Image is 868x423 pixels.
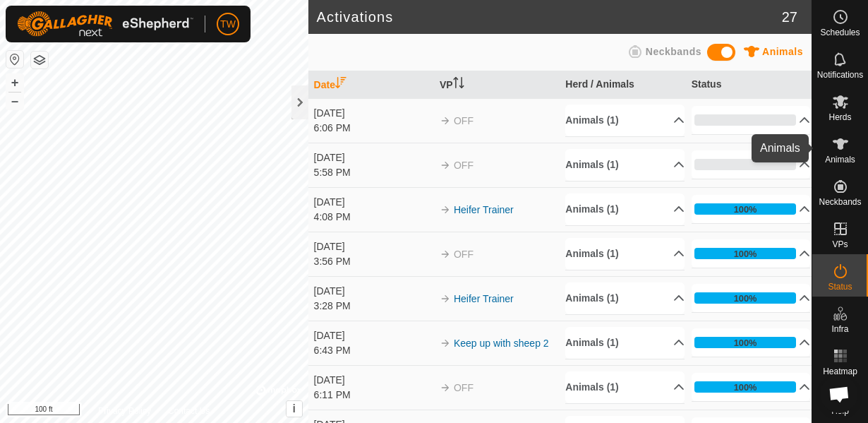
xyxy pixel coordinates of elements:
a: Contact Us [168,405,210,417]
a: Privacy Policy [98,405,151,417]
p-accordion-header: 100% [692,284,811,312]
a: Heifer Trainer [454,204,514,215]
p-accordion-header: Animals (1) [565,371,685,403]
div: 6:11 PM [314,388,433,403]
p-accordion-header: Animals (1) [565,149,685,181]
div: [DATE] [314,150,433,165]
p-accordion-header: 100% [692,328,811,357]
img: Gallagher Logo [17,11,193,37]
div: 0% [694,114,797,126]
div: [DATE] [314,239,433,254]
button: i [287,401,302,417]
div: 4:08 PM [314,210,433,225]
span: Heatmap [823,367,857,376]
img: arrow [440,293,451,304]
div: 5:58 PM [314,165,433,180]
a: Keep up with sheep 2 [454,338,549,349]
div: 100% [694,292,797,304]
span: TW [220,17,236,32]
span: i [292,403,295,415]
div: [DATE] [314,328,433,343]
button: Map Layers [31,52,48,68]
div: 100% [734,247,757,261]
p-sorticon: Activate to sort [335,79,346,90]
p-accordion-header: 0% [692,150,811,179]
h2: Activations [317,8,782,25]
div: 3:56 PM [314,254,433,269]
img: arrow [440,204,451,215]
button: + [6,74,23,91]
div: 100% [734,203,757,216]
span: Herds [828,113,851,121]
p-accordion-header: 100% [692,195,811,223]
div: [DATE] [314,106,433,121]
p-accordion-header: 100% [692,239,811,268]
span: Notifications [817,71,863,79]
span: Help [831,407,849,415]
p-accordion-header: 0% [692,106,811,134]
p-accordion-header: 100% [692,373,811,401]
div: 100% [694,248,797,259]
div: 6:06 PM [314,121,433,136]
p-accordion-header: Animals (1) [565,327,685,359]
div: [DATE] [314,373,433,388]
span: Schedules [820,28,860,37]
th: Status [686,71,812,99]
img: arrow [440,382,451,393]
div: [DATE] [314,284,433,299]
a: Help [812,381,868,421]
span: Infra [831,325,848,333]
span: OFF [454,249,474,260]
button: Reset Map [6,51,23,68]
span: OFF [454,382,474,393]
img: arrow [440,338,451,349]
div: 100% [734,336,757,350]
p-sorticon: Activate to sort [453,79,464,90]
th: VP [434,71,560,99]
div: 100% [694,381,797,393]
div: 3:28 PM [314,299,433,314]
span: OFF [454,160,474,171]
span: Animals [825,155,855,164]
div: 100% [734,381,757,394]
th: Date [308,71,434,99]
div: 6:43 PM [314,343,433,358]
a: Heifer Trainer [454,293,514,304]
img: arrow [440,115,451,126]
p-accordion-header: Animals (1) [565,282,685,314]
span: VPs [832,240,848,249]
p-accordion-header: Animals (1) [565,105,685,136]
span: Neckbands [646,46,701,57]
div: 100% [694,203,797,215]
div: 100% [694,337,797,348]
span: OFF [454,115,474,126]
div: 0% [694,159,797,170]
span: 27 [782,6,797,28]
span: Status [828,282,852,291]
p-accordion-header: Animals (1) [565,238,685,270]
button: – [6,93,23,109]
div: [DATE] [314,195,433,210]
th: Herd / Animals [560,71,685,99]
div: 100% [734,292,757,305]
div: Open chat [820,375,858,413]
span: Animals [762,46,803,57]
img: arrow [440,160,451,171]
img: arrow [440,249,451,260]
p-accordion-header: Animals (1) [565,193,685,225]
span: Neckbands [819,198,861,206]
